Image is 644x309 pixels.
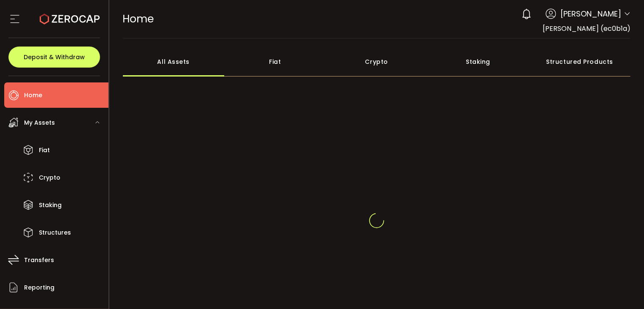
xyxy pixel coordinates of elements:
[39,144,50,156] span: Fiat
[24,282,54,294] span: Reporting
[24,89,42,101] span: Home
[39,199,62,211] span: Staking
[123,11,154,26] span: Home
[326,47,428,77] div: Crypto
[224,47,326,77] div: Fiat
[560,8,621,19] span: [PERSON_NAME]
[123,47,225,77] div: All Assets
[39,172,60,184] span: Crypto
[8,46,100,68] button: Deposit & Withdraw
[24,117,55,129] span: My Assets
[39,227,71,239] span: Structures
[24,254,54,266] span: Transfers
[427,47,529,77] div: Staking
[543,24,630,33] span: [PERSON_NAME] (ec0b1a)
[529,47,631,77] div: Structured Products
[24,54,85,60] span: Deposit & Withdraw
